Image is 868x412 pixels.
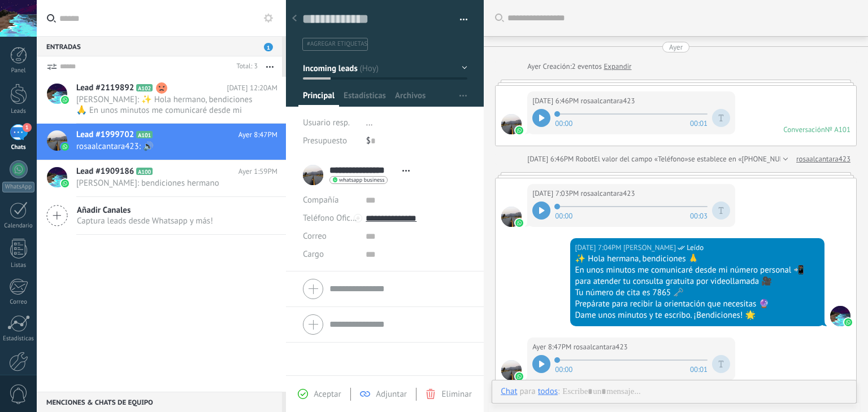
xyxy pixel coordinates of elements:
div: Usuario resp. [303,114,358,132]
span: Correo [303,231,327,242]
div: Dame unos minutos y te escribo. ¡Bendiciones! 🌟 [575,310,819,321]
div: todos [538,386,558,396]
span: 00:00 [555,118,572,127]
div: [DATE] 7:03PM [532,188,580,199]
span: 00:00 [555,364,572,373]
a: Expandir [604,61,631,72]
span: Cargo [303,250,324,258]
div: [DATE] 6:46PM [532,95,580,107]
button: Teléfono Oficina [303,209,357,227]
img: waba.svg [61,179,69,187]
div: Entradas [37,36,282,56]
span: rosaalcantara423 [581,188,635,199]
span: Teléfono Oficina [303,213,362,223]
span: 00:01 [690,364,708,373]
div: Ayer [527,61,542,72]
span: El valor del campo «Teléfono» [594,154,688,165]
span: Julian Cortes [830,306,850,326]
div: Menciones & Chats de equipo [37,392,282,412]
div: En unos minutos me comunicaré desde mi número personal 📲 para atender tu consulta gratuita por vi... [575,265,819,287]
span: : [558,386,559,397]
span: ... [366,117,373,128]
span: [DATE] 12:20AM [227,82,277,94]
span: Ayer 8:47PM [238,129,277,141]
div: Ayer [669,42,683,52]
div: Correo [2,299,35,306]
span: Presupuesto [303,135,347,146]
div: WhatsApp [2,182,34,192]
img: waba.svg [61,143,69,151]
span: 2 eventos [571,61,601,72]
span: Robot [576,154,594,164]
span: 1 [264,43,273,51]
div: Chats [2,144,35,151]
a: Lead #2119892 A102 [DATE] 12:20AM [PERSON_NAME]: ✨ Hola hermano, bendiciones 🙏 En unos minutos me... [37,77,286,123]
span: rosaalcantara423 [501,207,522,227]
span: rosaalcantara423: 🔊 [76,141,256,152]
span: A100 [136,168,153,175]
span: Captura leads desde Whatsapp y más! [77,216,213,226]
div: Cargo [303,246,357,264]
div: [DATE] 7:04PM [575,242,623,253]
span: rosaalcantara423 [574,341,628,353]
img: waba.svg [515,219,523,227]
span: 1 [23,123,32,132]
div: Calendario [2,222,35,230]
div: Creación: [527,61,631,72]
span: 00:01 [690,118,708,127]
button: Correo [303,227,327,246]
span: Lead #1999702 [76,129,134,141]
img: waba.svg [844,318,852,326]
span: Usuario resp. [303,117,350,128]
div: Presupuesto [303,132,358,150]
div: Leads [2,108,35,115]
span: Aceptar [314,389,341,400]
a: rosaalcantara423 [796,154,850,165]
span: Leído [687,242,704,253]
a: Lead #1909186 A100 Ayer 1:59PM [PERSON_NAME]: bendiciones hermano [37,160,286,196]
img: waba.svg [515,126,523,134]
div: Estadísticas [2,335,35,343]
span: [PERSON_NAME]: ✨ Hola hermano, bendiciones 🙏 En unos minutos me comunicaré desde mi número person... [76,94,256,116]
div: Ayer 8:47PM [532,341,573,353]
span: 00:03 [690,211,708,220]
span: Julian Cortes (Oficina de Venta) [623,242,676,253]
span: se establece en «[PHONE_NUMBER]» [688,154,804,165]
span: rosaalcantara423 [581,95,635,107]
span: rosaalcantara423 [501,360,522,380]
span: Estadísticas [344,90,386,107]
img: waba.svg [515,372,523,380]
span: Eliminar [441,389,471,400]
div: Tu número de cita es 7865 🗝️ [575,287,819,299]
span: Lead #2119892 [76,82,134,94]
div: Prepárate para recibir la orientación que necesitas 🔮 [575,299,819,310]
span: para [520,386,536,397]
div: Conversación [783,125,825,134]
div: ✨ Hola hermana, bendiciones 🙏 [575,253,819,265]
div: Compañía [303,191,357,209]
span: whatsapp business [339,177,384,183]
div: Listas [2,262,35,269]
div: $ [366,132,467,150]
span: Principal [303,90,335,107]
span: A102 [136,84,153,91]
div: [DATE] 6:46PM [527,154,575,165]
a: Lead #1999702 A101 Ayer 8:47PM rosaalcantara423: 🔊 [37,124,286,160]
div: Total: 3 [232,61,258,72]
span: [PERSON_NAME]: bendiciones hermano [76,178,256,189]
span: A101 [136,131,153,138]
span: Adjuntar [376,389,407,400]
span: #agregar etiquetas [307,40,367,48]
div: № A101 [825,125,850,134]
span: Archivos [395,90,426,107]
img: waba.svg [61,96,69,104]
span: Ayer 1:59PM [238,166,277,177]
div: Panel [2,67,35,74]
span: Lead #1909186 [76,166,134,177]
span: 00:00 [555,211,572,220]
span: rosaalcantara423 [501,114,522,134]
span: Añadir Canales [77,205,213,216]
